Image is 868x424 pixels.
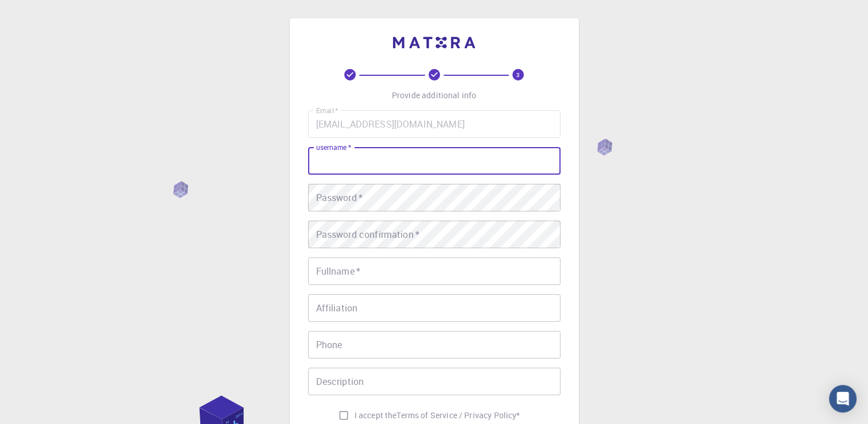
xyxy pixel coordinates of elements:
[355,410,397,421] span: I accept the
[516,71,520,79] text: 3
[396,410,520,421] a: Terms of Service / Privacy Policy*
[829,385,857,413] div: Open Intercom Messenger
[396,410,520,421] p: Terms of Service / Privacy Policy *
[316,106,338,115] label: Email
[392,90,476,101] p: Provide additional info
[316,142,351,152] label: username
